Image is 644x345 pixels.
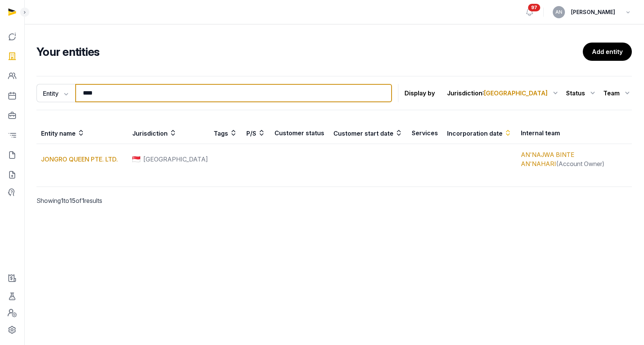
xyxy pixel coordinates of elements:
[69,197,76,204] span: 15
[521,150,627,168] div: (Account Owner)
[528,4,540,11] span: 97
[209,122,242,144] th: Tags
[555,10,562,14] span: AN
[553,6,565,18] button: AN
[603,87,632,99] div: Team
[482,89,548,98] span: :
[583,43,632,61] a: Add entity
[484,89,548,97] span: [GEOGRAPHIC_DATA]
[407,122,443,144] th: Services
[128,122,209,144] th: Jurisdiction
[36,45,583,59] h2: Your entities
[443,122,516,144] th: Incorporation date
[36,122,128,144] th: Entity name
[61,197,63,204] span: 1
[516,122,632,144] th: Internal team
[143,155,208,164] span: [GEOGRAPHIC_DATA]
[270,122,329,144] th: Customer status
[36,187,176,214] p: Showing to of results
[36,84,75,102] button: Entity
[404,87,435,99] p: Display by
[329,122,407,144] th: Customer start date
[571,8,615,17] span: [PERSON_NAME]
[447,87,560,99] div: Jurisdiction
[521,151,574,168] a: AN'NAJWA BINTE AN'NAHARI
[41,155,118,163] a: JONGRO QUEEN PTE. LTD.
[242,122,270,144] th: P/S
[566,87,597,99] div: Status
[82,197,84,204] span: 1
